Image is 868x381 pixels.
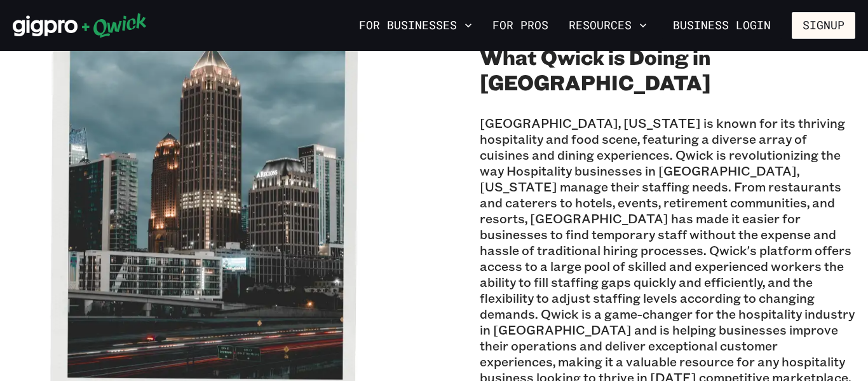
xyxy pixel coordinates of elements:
h2: What Qwick is Doing in [GEOGRAPHIC_DATA] [480,44,855,95]
button: Resources [564,15,652,36]
button: Signup [792,12,855,39]
a: Business Login [662,12,782,39]
button: For Businesses [354,15,477,36]
a: For Pros [487,15,553,36]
